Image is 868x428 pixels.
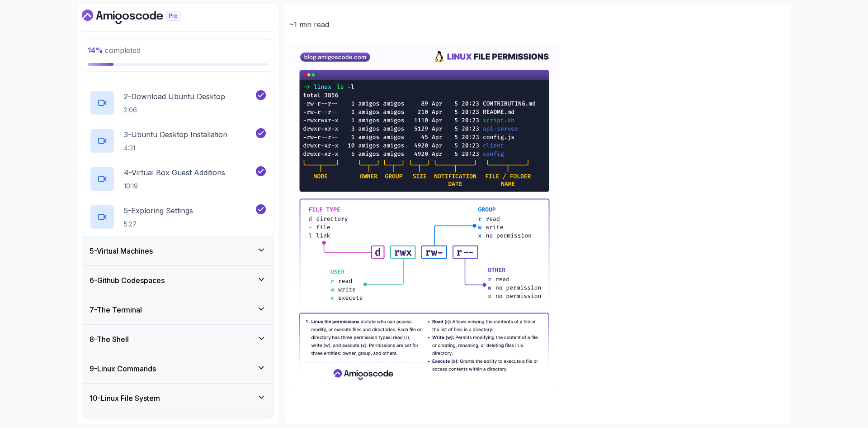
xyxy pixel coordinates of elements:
[82,354,273,383] button: 9-Linux Commands
[90,166,266,192] button: 4-Virtual Box Guest Additions10:19
[90,304,142,315] h3: 7 - The Terminal
[124,167,225,178] p: 4 - Virtual Box Guest Additions
[82,236,273,265] button: 5-Virtual Machines
[90,245,153,256] h3: 5 - Virtual Machines
[90,334,129,345] h3: 8 - The Shell
[82,266,273,295] button: 6-Github Codespaces
[90,90,266,115] button: 2-Download Ubuntu Desktop2:06
[90,393,160,404] h3: 10 - Linux File System
[124,144,227,153] p: 4:31
[90,275,165,286] h3: 6 - Github Codespaces
[88,46,103,55] span: 14 %
[289,18,786,31] p: ~1 min read
[124,91,225,102] p: 2 - Download Ubuntu Desktop
[82,384,273,413] button: 10-Linux File System
[124,106,225,115] p: 2:06
[82,325,273,354] button: 8-The Shell
[124,205,193,216] p: 5 - Exploring Settings
[90,363,156,374] h3: 9 - Linux Commands
[124,182,225,191] p: 10:19
[82,10,201,24] a: Dashboard
[82,295,273,324] button: 7-The Terminal
[124,220,193,229] p: 5:27
[289,45,560,391] img: File Permissions
[88,46,141,55] span: completed
[90,204,266,230] button: 5-Exploring Settings5:27
[90,128,266,154] button: 3-Ubuntu Desktop Installation4:31
[124,129,227,140] p: 3 - Ubuntu Desktop Installation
